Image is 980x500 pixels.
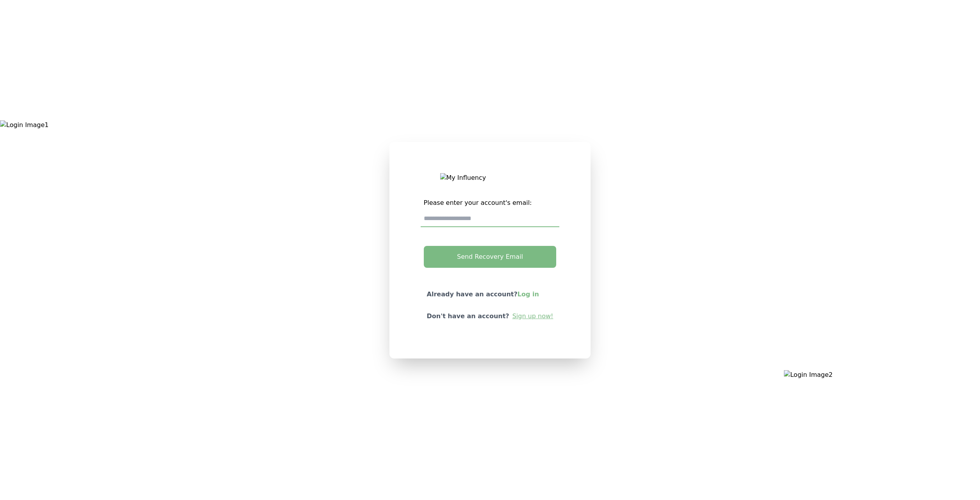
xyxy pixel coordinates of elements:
h2: Already have an account? [427,290,539,299]
img: Login Image2 [784,370,980,380]
button: Send Recovery Email [424,246,557,268]
h2: Don't have an account? [427,312,509,321]
label: Please enter your account's email: [421,195,560,211]
img: My Influency [440,173,540,183]
a: Log in [518,290,539,298]
a: Sign up now! [512,312,553,321]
